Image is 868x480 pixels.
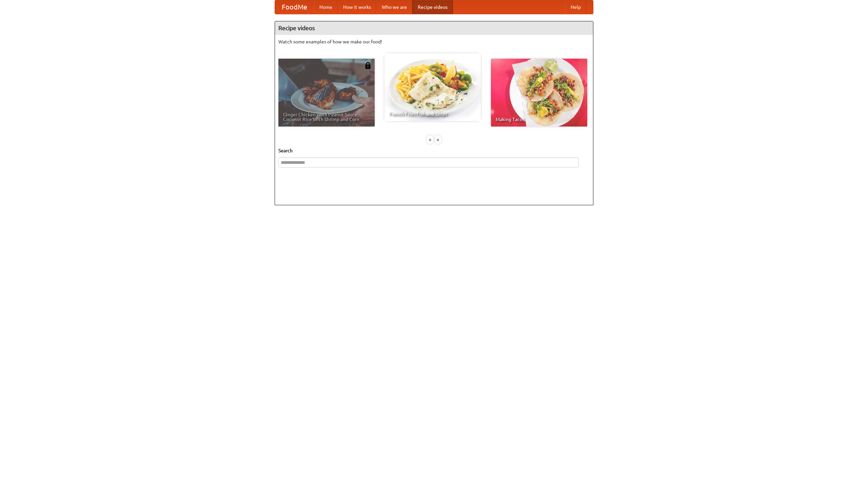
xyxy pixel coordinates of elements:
a: Home [314,0,338,14]
a: How it works [338,0,376,14]
h5: Search [278,147,590,154]
a: Recipe videos [412,0,453,14]
span: Making Tacos [496,117,583,122]
p: Watch some examples of how we make our food! [278,38,590,45]
a: FoodMe [275,0,314,14]
span: French Fries Fish and Chips [389,112,476,116]
a: Help [565,0,586,14]
a: Making Tacos [491,59,587,127]
h4: Recipe videos [275,21,593,35]
a: Who we are [376,0,412,14]
img: 483408.png [364,62,371,69]
a: French Fries Fish and Chips [384,53,481,121]
div: » [435,135,441,144]
div: « [427,135,433,144]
